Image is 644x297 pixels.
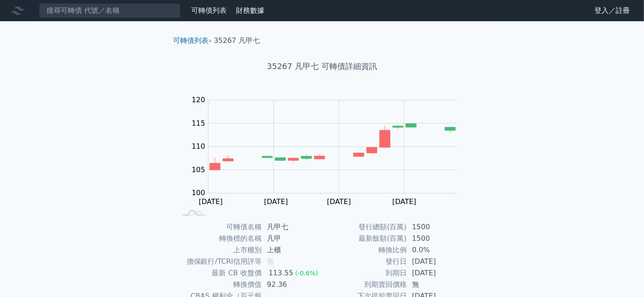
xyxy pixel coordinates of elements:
[199,198,223,206] tspan: [DATE]
[177,233,262,244] td: 轉換標的名稱
[322,244,407,256] td: 轉換比例
[177,279,262,290] td: 轉換價值
[407,279,467,290] td: 無
[177,267,262,279] td: 最新 CB 收盤價
[267,267,295,279] div: 113.55
[407,233,467,244] td: 1500
[327,198,351,206] tspan: [DATE]
[192,119,205,127] tspan: 115
[295,270,318,277] span: (-0.6%)
[210,124,455,170] g: Series
[192,189,205,197] tspan: 100
[174,35,212,46] li: ›
[267,257,274,266] span: 無
[322,267,407,279] td: 到期日
[192,143,205,151] tspan: 110
[177,221,262,233] td: 可轉債名稱
[262,244,322,256] td: 上櫃
[322,256,407,267] td: 發行日
[322,279,407,290] td: 到期賣回價格
[192,166,205,174] tspan: 105
[587,4,637,18] a: 登入／註冊
[407,256,467,267] td: [DATE]
[177,244,262,256] td: 上市櫃別
[166,60,478,73] h1: 35267 凡甲七 可轉債詳細資訊
[407,244,467,256] td: 0.0%
[322,233,407,244] td: 最新餘額(百萬)
[393,198,416,206] tspan: [DATE]
[236,6,264,15] a: 財務數據
[407,267,467,279] td: [DATE]
[214,35,260,46] li: 35267 凡甲七
[187,96,470,206] g: Chart
[174,36,209,45] a: 可轉債列表
[191,6,227,15] a: 可轉債列表
[322,221,407,233] td: 發行總額(百萬)
[264,198,288,206] tspan: [DATE]
[262,221,322,233] td: 凡甲七
[262,233,322,244] td: 凡甲
[262,279,322,290] td: 92.36
[177,256,262,267] td: 擔保銀行/TCRI信用評等
[39,3,181,18] input: 搜尋可轉債 代號／名稱
[407,221,467,233] td: 1500
[192,96,205,104] tspan: 120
